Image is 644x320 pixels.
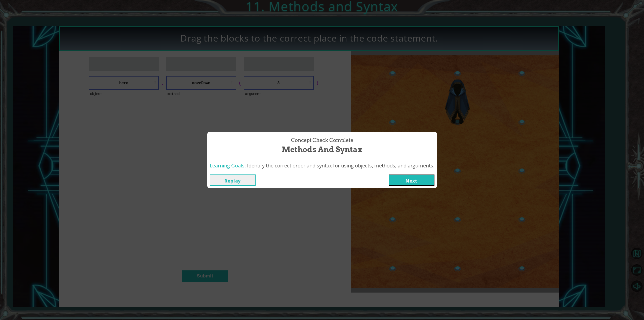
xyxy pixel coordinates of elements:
span: Concept Check Complete [291,137,353,144]
span: Learning Goals: [210,162,246,169]
button: Next [389,174,434,186]
button: Replay [210,174,256,186]
span: Identify the correct order and syntax for using objects, methods, and arguments. [247,162,434,169]
span: Methods and Syntax [282,144,362,155]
